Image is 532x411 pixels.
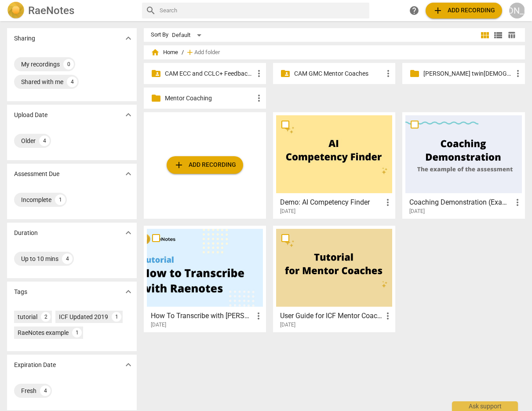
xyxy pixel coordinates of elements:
[452,401,518,411] div: Ask support
[186,48,194,57] span: add
[151,48,160,57] span: home
[409,208,425,215] span: [DATE]
[112,312,121,322] div: 1
[513,68,523,79] span: more_vert
[174,160,184,170] span: add
[14,34,35,43] p: Sharing
[55,194,66,205] div: 1
[174,160,236,170] span: Add recording
[151,311,253,321] h3: How To Transcribe with RaeNotes
[21,195,51,204] div: Incomplete
[122,226,135,239] button: Show more
[276,229,392,328] a: User Guide for ICF Mentor Coaches[DATE]
[280,208,295,215] span: [DATE]
[383,311,393,321] span: more_vert
[478,29,492,42] button: Tile view
[151,321,166,329] span: [DATE]
[507,31,516,39] span: table_chart
[14,287,27,297] p: Tags
[423,69,512,78] p: Jackie Adams twin2 email
[172,28,204,42] div: Default
[62,253,73,264] div: 4
[383,68,394,79] span: more_vert
[294,69,383,78] p: CAM GMC Mentor Coaches
[21,77,63,86] div: Shared with me
[123,360,134,370] span: expand_more
[21,386,36,395] div: Fresh
[72,328,82,338] div: 1
[254,93,264,103] span: more_vert
[167,156,243,174] button: Upload
[123,169,134,179] span: expand_more
[123,228,134,238] span: expand_more
[409,5,419,16] span: help
[146,5,156,16] span: search
[165,69,254,78] p: CAM ECC and CCLC+ Feedback Coaches
[123,33,134,44] span: expand_more
[254,68,264,79] span: more_vert
[512,197,523,208] span: more_vert
[14,169,59,179] p: Assessment Due
[493,30,503,40] span: view_list
[21,60,60,69] div: My recordings
[405,115,521,215] a: Coaching Demonstration (Example)[DATE]
[21,136,36,145] div: Older
[21,254,58,263] div: Up to 10 mins
[492,29,505,42] button: List view
[433,5,443,16] span: add
[18,328,69,337] div: RaeNotes example
[39,136,50,146] div: 4
[505,29,518,42] button: Table view
[122,358,135,371] button: Show more
[122,167,135,180] button: Show more
[123,286,134,297] span: expand_more
[122,32,135,45] button: Show more
[151,32,168,38] div: Sort By
[63,59,74,70] div: 0
[280,311,383,321] h3: User Guide for ICF Mentor Coaches
[59,312,108,321] div: ICF Updated 2019
[409,197,512,208] h3: Coaching Demonstration (Example)
[122,285,135,298] button: Show more
[41,312,51,322] div: 2
[194,49,220,56] span: Add folder
[147,229,263,328] a: How To Transcribe with [PERSON_NAME][DATE]
[409,68,420,79] span: folder
[18,312,37,321] div: tutorial
[165,94,254,103] p: Mentor Coaching
[151,48,178,57] span: Home
[7,2,25,19] img: Logo
[253,311,264,321] span: more_vert
[433,5,495,16] span: Add recording
[123,110,134,120] span: expand_more
[509,3,525,18] button: [PERSON_NAME]
[480,30,490,40] span: view_module
[280,321,295,329] span: [DATE]
[14,110,47,120] p: Upload Date
[7,2,135,19] a: LogoRaeNotes
[40,385,51,396] div: 4
[122,108,135,121] button: Show more
[151,68,161,79] span: folder_shared
[151,93,161,103] span: folder
[280,197,383,208] h3: Demo: AI Competency Finder
[28,4,74,17] h2: RaeNotes
[182,49,184,56] span: /
[276,115,392,215] a: Demo: AI Competency Finder[DATE]
[160,4,366,18] input: Search
[14,228,38,238] p: Duration
[406,3,422,18] a: Help
[383,197,393,208] span: more_vert
[280,68,291,79] span: folder_shared
[14,360,56,370] p: Expiration Date
[67,77,77,87] div: 4
[426,3,502,18] button: Upload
